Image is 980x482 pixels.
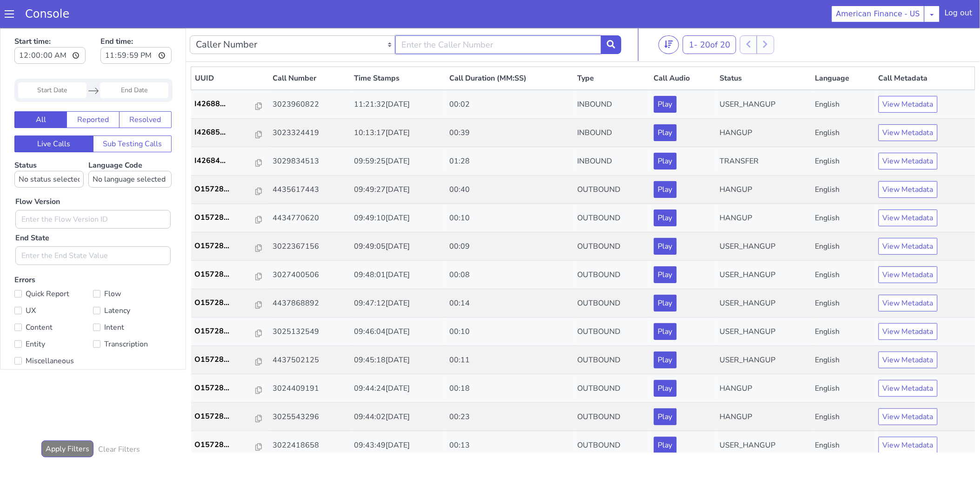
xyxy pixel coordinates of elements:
label: Status [14,132,84,160]
td: English [812,119,875,148]
button: View Metadata [879,153,938,170]
td: USER_HANGUP [716,261,811,290]
td: 00:23 [446,375,573,403]
td: 3023960822 [269,62,350,91]
p: O15728... [195,298,256,309]
a: O15728... [195,354,266,366]
td: TRANSFER [716,119,811,148]
a: I42685... [195,99,266,110]
a: O15728... [195,184,266,195]
td: OUTBOUND [573,318,650,346]
td: 09:59:25[DATE] [350,119,446,148]
td: English [812,91,875,119]
label: Errors [14,247,172,341]
td: USER_HANGUP [716,233,811,261]
td: OUTBOUND [573,261,650,290]
th: Call Duration (MM:SS) [446,39,573,62]
td: English [812,375,875,403]
button: Play [654,324,677,340]
a: O15728... [195,241,266,252]
button: Sub Testing Calls [93,108,172,124]
button: View Metadata [879,68,938,85]
td: 3025543296 [269,375,350,403]
td: OUTBOUND [573,204,650,233]
th: Call Number [269,39,350,62]
td: English [812,261,875,290]
td: INBOUND [573,119,650,148]
td: 4435617443 [269,148,350,176]
td: HANGUP [716,148,811,176]
label: Flow [93,259,172,272]
td: INBOUND [573,91,650,119]
td: 4437868892 [269,261,350,290]
td: 3029834513 [269,119,350,148]
td: OUTBOUND [573,290,650,318]
td: 09:43:49[DATE] [350,403,446,432]
button: Play [654,153,677,170]
td: OUTBOUND [573,233,650,261]
a: O15728... [195,156,266,167]
td: English [812,346,875,375]
button: Play [654,295,677,312]
p: O15728... [195,156,256,167]
td: 00:10 [446,290,573,318]
button: Play [654,210,677,227]
button: Apply Filters [41,413,93,429]
th: Language [812,39,875,62]
td: 00:09 [446,204,573,233]
td: English [812,62,875,91]
button: View Metadata [879,267,938,284]
td: 00:13 [446,403,573,432]
button: Play [654,352,677,369]
p: O15728... [195,212,256,224]
button: View Metadata [879,238,938,255]
td: 00:40 [446,148,573,176]
td: English [812,318,875,346]
td: OUTBOUND [573,346,650,375]
button: 1- 20of 20 [683,7,736,26]
a: I42684... [195,127,266,138]
th: UUID [191,39,269,62]
button: Play [654,96,677,113]
button: View Metadata [879,96,938,113]
label: UX [14,276,93,289]
th: Status [716,39,811,62]
td: 10:13:17[DATE] [350,91,446,119]
p: O15728... [195,326,256,337]
button: Resolved [119,83,172,100]
td: HANGUP [716,176,811,204]
select: Status [14,143,84,160]
td: HANGUP [716,346,811,375]
td: 4437502125 [269,318,350,346]
td: 09:49:10[DATE] [350,176,446,204]
p: O15728... [195,383,256,394]
button: Play [654,68,677,85]
p: I42688... [195,70,256,81]
td: 3027400506 [269,233,350,261]
td: 01:28 [446,119,573,148]
label: End State [15,204,49,216]
button: American Finance - US [832,6,925,22]
td: 00:14 [446,261,573,290]
input: Start Date [18,54,87,70]
td: USER_HANGUP [716,318,811,346]
td: 09:46:04[DATE] [350,290,446,318]
td: English [812,148,875,176]
td: English [812,204,875,233]
select: Language Code [88,143,172,160]
td: 09:49:05[DATE] [350,204,446,233]
input: Enter the End State Value [15,218,171,237]
button: Play [654,380,677,397]
button: View Metadata [879,125,938,142]
td: 09:49:27[DATE] [350,148,446,176]
td: 00:08 [446,233,573,261]
td: OUTBOUND [573,176,650,204]
th: Type [573,39,650,62]
label: Flow Version [15,168,60,179]
label: Latency [93,276,172,289]
td: 3023324419 [269,91,350,119]
label: Intent [93,293,172,306]
td: USER_HANGUP [716,403,811,432]
label: Quick Report [14,259,93,272]
label: End time: [100,5,172,39]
